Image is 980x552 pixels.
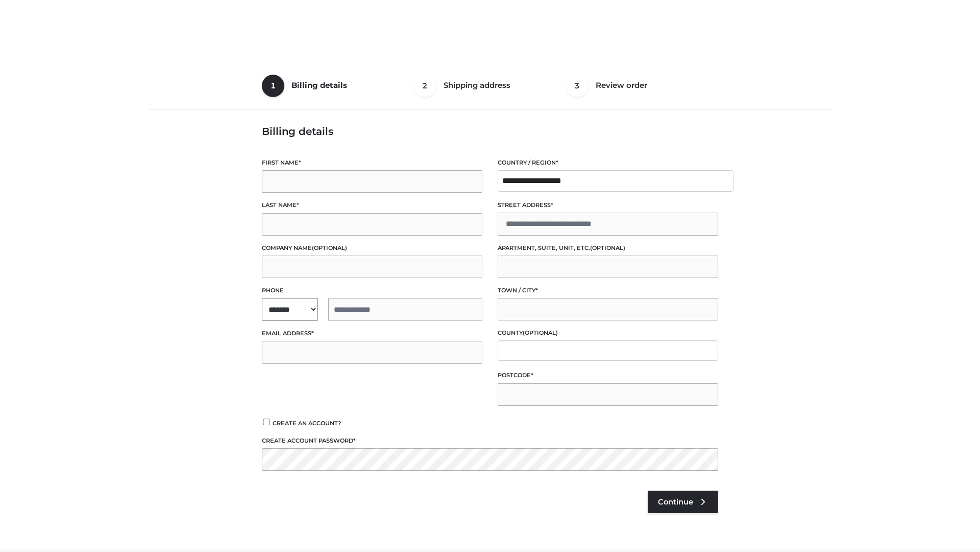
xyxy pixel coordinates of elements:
span: Create an account? [273,420,341,427]
span: Continue [658,497,693,507]
label: Apartment, suite, unit, etc. [498,243,718,253]
span: Billing details [291,80,347,90]
span: (optional) [312,244,347,251]
span: (optional) [590,244,625,251]
label: Company name [262,243,482,253]
span: Review order [596,80,647,90]
span: 3 [566,75,589,97]
span: Shipping address [444,80,510,90]
label: Country / Region [498,158,718,168]
label: Postcode [498,371,718,380]
label: Create account password [262,436,718,446]
a: Continue [648,491,718,513]
label: Street address [498,200,718,210]
span: (optional) [523,329,558,336]
label: Email address [262,329,482,338]
label: First name [262,158,482,168]
span: 2 [414,75,436,97]
span: 1 [262,75,284,97]
label: Phone [262,286,482,295]
input: Create an account? [262,419,271,425]
label: Town / City [498,286,718,295]
label: County [498,328,718,338]
h3: Billing details [262,125,718,137]
label: Last name [262,200,482,210]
